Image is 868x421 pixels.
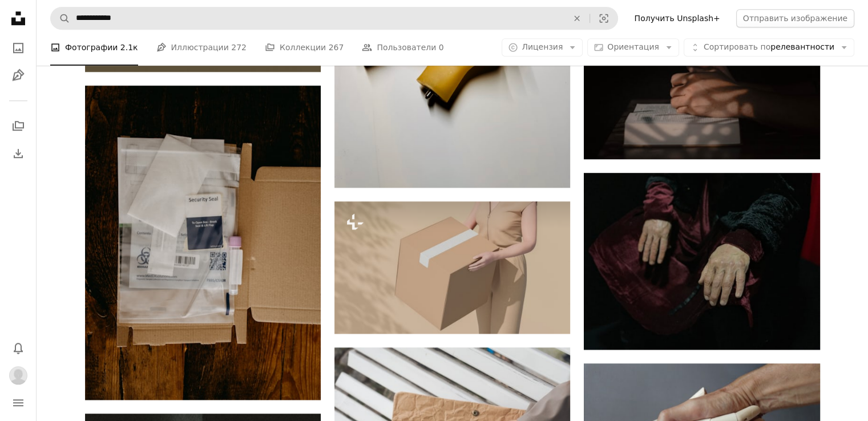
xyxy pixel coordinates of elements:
font: 272 [231,43,247,52]
form: Найти визуальные материалы на сайте [50,7,618,30]
a: рука человека, лежащая на книге [584,75,819,85]
font: релевантности [770,43,834,52]
button: Отправить изображение [736,9,854,27]
button: Сортировать порелевантности [684,39,854,57]
font: Коллекции [280,43,326,52]
a: Иллюстрации 272 [156,30,247,66]
a: Иллюстрации [7,64,30,87]
a: человек с руками на сумке [584,256,819,266]
a: Фотографии [7,37,30,59]
font: Получить Unsplash+ [634,14,720,23]
img: белая бумага для принтера на коричневой картонной коробке [85,86,321,400]
button: Визуальный поиск [590,7,617,29]
img: человек с руками на сумке [584,173,819,350]
button: Уведомления [7,337,30,359]
button: Меню [7,391,30,414]
font: Сортировать по [704,43,770,52]
img: Женщина держит в руке картонную коробку [334,201,570,334]
a: Коллекции [7,115,30,137]
button: Профиль [7,364,30,387]
font: Лицензия [522,43,563,52]
a: История загрузок [7,142,30,165]
button: Ориентация [587,39,679,57]
img: Аватар пользователя Ландыш Фахриева [9,366,27,384]
a: белая бумага для принтера на коричневой картонной коробке [85,237,321,248]
font: Отправить изображение [743,14,847,23]
a: Коллекции 267 [265,30,344,66]
a: Получить Unsplash+ [627,9,726,27]
font: Иллюстрации [171,43,229,52]
button: Прозрачный [564,7,590,29]
a: Пользователи 0 [362,30,443,66]
font: 267 [329,43,344,52]
font: 0 [439,43,444,52]
a: Главная — Unsplash [7,7,30,32]
button: Поиск Unsplash [51,7,70,29]
img: рука человека, лежащая на книге [584,2,819,159]
font: Ориентация [607,43,659,52]
a: Женщина держит в руке картонную коробку [334,262,570,272]
font: Пользователи [377,43,436,52]
button: Лицензия [502,39,583,57]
